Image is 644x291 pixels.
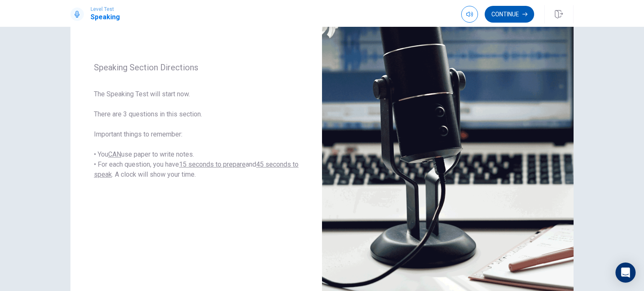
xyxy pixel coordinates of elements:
[91,6,120,12] span: Level Test
[179,160,246,168] u: 15 seconds to prepare
[615,263,636,283] div: Open Intercom Messenger
[108,150,121,158] u: CAN
[94,89,299,180] span: The Speaking Test will start now. There are 3 questions in this section. Important things to reme...
[485,6,534,23] button: Continue
[94,62,299,72] span: Speaking Section Directions
[91,12,120,22] h1: Speaking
